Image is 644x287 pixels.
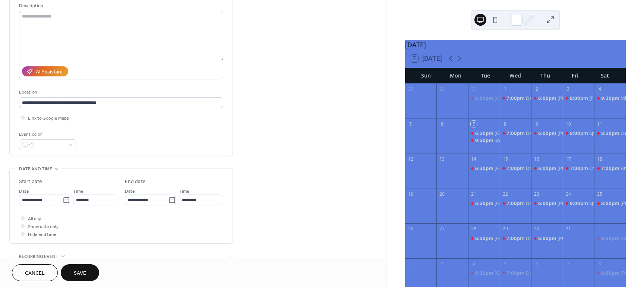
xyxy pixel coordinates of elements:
div: Dan's Place [500,235,531,242]
div: 16 [534,156,540,162]
div: 1 [597,226,603,232]
div: Dan's Place [500,165,531,171]
div: 29 [502,226,508,232]
div: Start date [19,178,42,186]
div: 30 [534,226,540,232]
div: Dan's Place [500,95,531,101]
div: [GEOGRAPHIC_DATA] [495,130,543,136]
div: Ryan's Place [531,165,563,171]
div: [PERSON_NAME] Place [558,235,608,242]
div: [PERSON_NAME] Place [558,165,608,171]
div: Dan's Place [526,235,551,242]
div: [GEOGRAPHIC_DATA] [495,200,543,206]
div: Dan's Place [526,95,551,101]
div: Flat River Tavern [468,130,500,136]
div: Ryan's Place [531,95,563,101]
div: Thu [530,68,560,83]
span: Cancel [25,269,45,277]
span: Recurring event [19,253,59,261]
div: Wed [501,68,530,83]
div: CMC Club Traveling Wanna B's [563,165,594,171]
div: Pancho O'Malley's [594,269,626,276]
span: 7:00pm [506,165,526,171]
div: 3 [565,86,571,92]
div: 1 [502,86,508,92]
div: 20 [439,191,445,197]
div: Tue [471,68,501,83]
div: Sat [590,68,620,83]
div: 9 [534,121,540,127]
div: Speakeasy [589,200,613,206]
div: 14 [471,156,477,162]
span: All day [28,215,41,223]
span: 6:00pm [538,235,558,242]
div: Dan's Place [526,165,551,171]
div: 18 [597,156,603,162]
span: 6:00pm [538,95,558,101]
div: 23 [534,191,540,197]
div: Flat River Tavern [468,95,500,101]
div: Midtown Oyster Bar-The Traveling Wanna B's [594,95,626,101]
div: Dan's Place [526,269,551,276]
span: 8:30pm [601,130,621,136]
div: 2 [407,261,414,267]
span: 9:30pm [601,95,621,101]
span: 6:00pm [475,95,495,101]
div: Fri [560,68,590,83]
div: Ryan's Place [531,235,563,242]
div: [PERSON_NAME] Place [558,95,608,101]
div: Dan's Place [500,200,531,206]
span: 7:00pm [506,235,526,242]
div: AI Assistant [36,68,63,76]
div: 5 [407,121,414,127]
span: Save [74,269,86,277]
div: [PERSON_NAME] [589,95,627,101]
span: 6:30pm [475,130,495,136]
span: 7:00pm [506,130,526,136]
div: [GEOGRAPHIC_DATA] [495,95,543,101]
span: Show date only [28,223,59,231]
div: 4 [471,261,477,267]
div: [GEOGRAPHIC_DATA] [495,235,543,242]
a: Cancel [12,264,58,281]
div: Speakeasy [468,137,500,143]
div: 7 [471,121,477,127]
span: 8:00pm [570,95,589,101]
div: 22 [502,191,508,197]
div: 2 [534,86,540,92]
div: 8 [597,261,603,267]
div: Sun [411,68,441,83]
span: 7:00pm [570,165,589,171]
div: Midtown Oyster Bar-The Traveling Wanna B's [594,235,626,242]
span: 6:00pm [538,200,558,206]
div: Flat River Tavern [468,235,500,242]
button: AI Assistant [22,66,68,76]
div: 17 [565,156,571,162]
span: Link to Google Maps [28,114,69,122]
div: Dan's Place [500,130,531,136]
span: 7:00pm [506,95,526,101]
div: 28 [407,86,414,92]
div: Lucky's [621,130,637,136]
span: 6:30pm [475,165,495,171]
span: 8:00pm [601,269,621,276]
span: Date [125,187,135,195]
div: Dan's Place - The Traveling Wanna B's [594,200,626,206]
span: 6:30pm [475,235,495,242]
div: Flat River Tavern [468,200,500,206]
div: 24 [565,191,571,197]
div: Flat River Tavern [468,269,500,276]
div: 26 [407,226,414,232]
div: 13 [439,156,445,162]
div: Lucky's [594,130,626,136]
div: [DATE] [405,40,626,50]
div: 12 [407,156,414,162]
div: [GEOGRAPHIC_DATA] [495,269,543,276]
div: 27 [439,226,445,232]
div: Dan's Place [500,269,531,276]
div: 31 [565,226,571,232]
div: Description [19,2,222,10]
div: 6 [439,121,445,127]
div: 11 [597,121,603,127]
div: 5 [502,261,508,267]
